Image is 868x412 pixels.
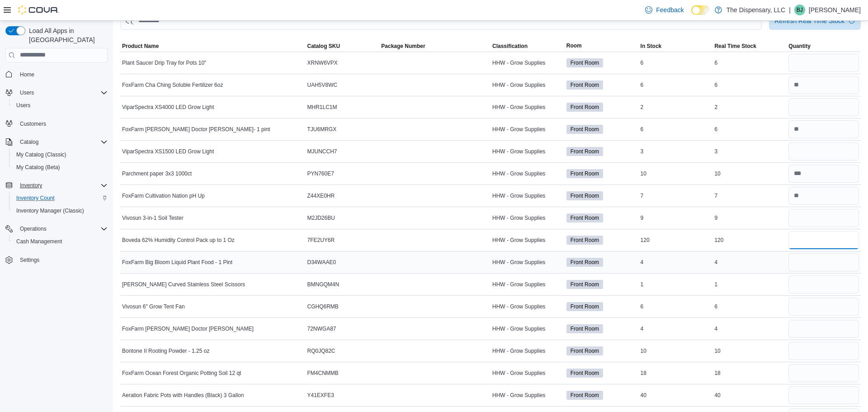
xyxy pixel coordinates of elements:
div: 4 [712,323,787,334]
button: Inventory Manager (Classic) [9,204,111,217]
span: BJ [797,5,803,15]
div: 9 [712,213,787,223]
span: FoxFarm Cultivation Nation pH Up [122,192,205,199]
div: 10 [639,346,713,356]
span: Front Room [571,325,599,333]
span: My Catalog (Beta) [16,164,60,171]
span: Front Room [566,125,603,134]
div: 4 [639,323,713,334]
span: Front Room [571,103,599,111]
p: [PERSON_NAME] [809,5,861,15]
span: HHW - Grow Supplies [492,281,545,288]
div: 120 [639,235,713,246]
span: HHW - Grow Supplies [492,369,545,377]
span: Front Room [571,170,599,178]
button: Customers [2,117,111,130]
div: 6 [639,301,713,312]
div: 3 [712,146,787,157]
span: D34WAAE0 [307,259,336,266]
span: Front Room [571,303,599,311]
span: M2JD26BU [307,214,335,222]
span: My Catalog (Classic) [13,149,108,160]
div: 1 [639,279,713,290]
span: MHR1LC1M [307,104,337,111]
button: Real Time Stock [712,41,787,52]
span: HHW - Grow Supplies [492,104,545,111]
span: Front Room [571,214,599,222]
span: FoxFarm Ocean Forest Organic Potting Soil 12 qt [122,369,241,377]
span: FoxFarm [PERSON_NAME] Doctor [PERSON_NAME]- 1 pint [122,126,270,133]
button: My Catalog (Beta) [9,161,111,174]
img: Cova [18,5,59,14]
div: Bayli Judd [794,5,805,15]
button: Refresh Real Time Stock [769,12,861,30]
span: In Stock [641,43,662,50]
div: 4 [639,257,713,268]
span: Inventory Manager (Classic) [16,207,84,214]
span: Front Room [571,369,599,377]
nav: Complex example [5,64,108,290]
div: 6 [639,124,713,135]
div: 18 [639,368,713,379]
span: Catalog [20,138,38,146]
a: Users [13,100,34,111]
span: Front Room [571,280,599,289]
div: 7 [712,190,787,201]
a: My Catalog (Beta) [13,162,64,173]
button: Home [2,68,111,81]
span: Front Room [566,280,603,289]
div: Refresh Real Time Stock [774,16,844,25]
input: Dark Mode [691,5,710,15]
span: HHW - Grow Supplies [492,237,545,244]
div: 10 [639,168,713,179]
span: Front Room [566,191,603,200]
div: 1 [712,279,787,290]
span: HHW - Grow Supplies [492,392,545,399]
span: FoxFarm [PERSON_NAME] Doctor [PERSON_NAME] [122,325,254,332]
span: Vivosun 3-in-1 Soil Tester [122,214,184,222]
a: Settings [16,255,43,265]
span: Front Room [566,147,603,156]
span: HHW - Grow Supplies [492,303,545,310]
span: HHW - Grow Supplies [492,59,545,66]
span: Catalog [16,137,108,147]
span: Bontone II Rooting Powder - 1.25 oz [122,347,209,355]
span: Feedback [656,5,684,14]
button: Users [2,86,111,99]
span: ViparSpectra XS4000 LED Grow Light [122,104,214,111]
span: Inventory Count [13,193,108,204]
span: Real Time Stock [714,43,756,50]
span: CGHQ6RMB [307,303,339,310]
div: 10 [712,346,787,356]
button: Catalog SKU [306,41,380,52]
button: Cash Management [9,235,111,248]
div: 6 [639,80,713,90]
button: In Stock [639,41,713,52]
span: 7FE2UY6R [307,237,335,244]
span: [PERSON_NAME] Curved Stainless Steel Scissors [122,281,245,288]
button: Operations [2,223,111,235]
span: Front Room [566,169,603,178]
span: Inventory Count [16,194,55,202]
span: Z44XE0HR [307,192,335,199]
span: Home [16,69,108,80]
button: Settings [2,253,111,266]
button: Catalog [2,136,111,148]
span: Boveda 62% Humidity Control Pack up to 1 Oz [122,237,235,244]
input: This is a search bar. After typing your query, hit enter to filter the results lower in the page. [120,12,762,30]
span: Cash Management [16,238,62,245]
a: Cash Management [13,236,66,247]
span: HHW - Grow Supplies [492,325,545,332]
span: Front Room [566,258,603,267]
span: Front Room [566,346,603,355]
span: MJUNCCH7 [307,148,337,155]
div: 40 [639,390,713,401]
p: The Dispensary, LLC [726,5,785,15]
span: Plant Saucer Drip Tray for Pots 10" [122,59,206,66]
button: Inventory [16,180,46,191]
span: Front Room [571,125,599,133]
button: Classification [491,41,565,52]
span: Cash Management [13,236,108,247]
a: Feedback [642,1,687,19]
span: FoxFarm Cha Ching Soluble Fertilizer 6oz [122,81,223,89]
